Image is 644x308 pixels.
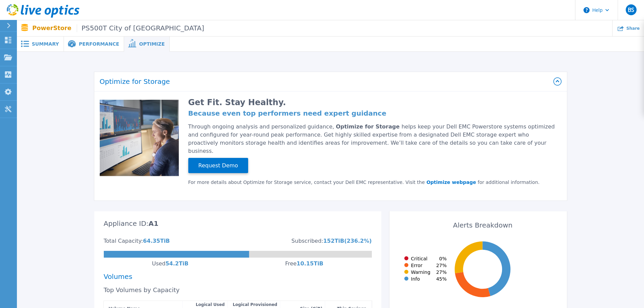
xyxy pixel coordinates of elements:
div: Critical [402,256,428,261]
div: Free [285,261,296,266]
div: 152 TiB [323,238,344,244]
span: Share [626,26,640,30]
div: Error [402,263,423,268]
div: Top Volumes by Capacity [104,287,372,293]
div: Volumes [104,274,372,279]
span: 27 % [436,269,447,275]
h2: Optimize for Storage [100,78,553,85]
span: Performance [79,42,119,46]
span: PS500T City of [GEOGRAPHIC_DATA] [77,24,204,32]
h4: Because even top performers need expert guidance [188,111,557,116]
div: Alerts Breakdown [399,216,567,233]
div: ( 236.2 %) [344,238,372,244]
span: BS [628,7,634,13]
h2: Get Fit. Stay Healthy. [188,100,557,105]
p: PowerStore [32,24,204,32]
span: 27 % [436,263,447,268]
div: A1 [148,221,158,238]
span: 0 % [439,256,447,261]
div: Total Capacity: [104,238,143,244]
div: Warning [402,269,431,275]
span: Optimize [139,42,165,46]
div: Subscribed: [291,238,323,244]
div: 64.35 TiB [143,238,170,244]
span: Optimize for Storage [336,123,401,130]
div: Appliance ID: [104,221,149,226]
div: 10.15 TiB [296,261,323,266]
span: Summary [32,42,59,46]
span: 45 % [436,276,447,282]
img: Optimize Promo [100,100,179,177]
span: Request Demo [196,162,241,170]
div: Used [152,261,165,266]
div: Info [402,276,420,282]
a: Optimize webpage [425,180,478,185]
div: For more details about Optimize for Storage service, contact your Dell EMC representative. Visit ... [188,180,557,185]
div: 54.2 TiB [165,261,188,266]
div: Through ongoing analysis and personalized guidance, helps keep your Dell EMC Powerstore systems o... [188,123,557,155]
button: Request Demo [188,158,248,173]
